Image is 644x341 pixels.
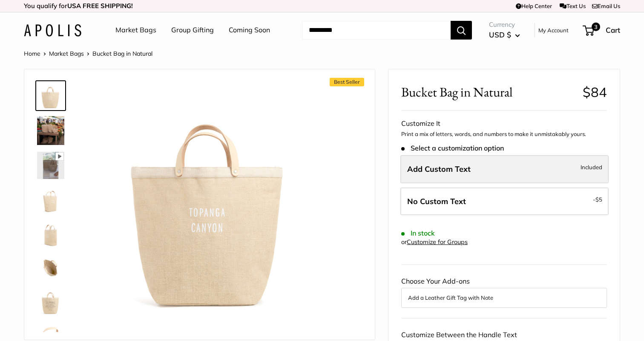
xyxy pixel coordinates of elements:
span: 3 [592,23,600,31]
img: Bucket Bag in Natural [37,186,64,213]
div: Customize It [401,117,607,130]
span: Cart [606,26,620,34]
img: Bucket Bag in Natural [37,288,64,315]
a: Bucket Bag in Natural [35,218,66,249]
span: Included [581,162,602,172]
span: - [593,194,602,205]
label: Leave Blank [400,188,609,216]
span: USD $ [489,30,511,39]
img: Bucket Bag in Natural [37,254,64,281]
img: Bucket Bag in Natural [37,116,64,145]
div: Choose Your Add-ons [401,275,607,307]
a: Coming Soon [229,24,270,37]
span: No Custom Text [407,196,466,206]
img: Bucket Bag in Natural [37,82,64,109]
span: In stock [401,229,435,237]
img: Bucket Bag in Natural [92,82,328,317]
span: Select a customization option [401,144,504,152]
span: Bucket Bag in Natural [92,50,152,57]
div: or [401,236,468,248]
a: Group Gifting [171,24,214,37]
a: Bucket Bag in Natural [35,114,66,147]
span: $5 [595,196,602,203]
a: My Account [538,25,569,35]
a: Customize for Groups [407,238,468,246]
img: Apolis [24,24,81,37]
a: Email Us [592,3,620,9]
span: Add Custom Text [407,164,471,174]
a: Bucket Bag in Natural [35,286,66,317]
button: USD $ [489,28,520,42]
strong: USA FREE SHIPPING! [67,2,133,10]
a: Home [24,50,40,57]
span: Best Seller [330,78,364,86]
a: Market Bags [49,50,84,57]
a: 3 Cart [584,23,620,37]
span: Bucket Bag in Natural [401,84,576,100]
a: Market Bags [115,24,156,37]
p: Print a mix of letters, words, and numbers to make it unmistakably yours. [401,130,607,139]
a: Bucket Bag in Natural [35,150,66,181]
span: $84 [583,84,607,100]
a: Text Us [560,3,586,9]
input: Search... [302,21,451,40]
img: Bucket Bag in Natural [37,152,64,179]
button: Add a Leather Gift Tag with Note [408,293,600,303]
nav: Breadcrumb [24,48,152,59]
a: Bucket Bag in Natural [35,184,66,215]
img: Bucket Bag in Natural [37,220,64,247]
span: Currency [489,19,520,31]
a: Bucket Bag in Natural [35,252,66,283]
a: Bucket Bag in Natural [35,80,66,111]
label: Add Custom Text [400,155,609,183]
button: Search [451,21,472,40]
a: Help Center [516,3,552,9]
